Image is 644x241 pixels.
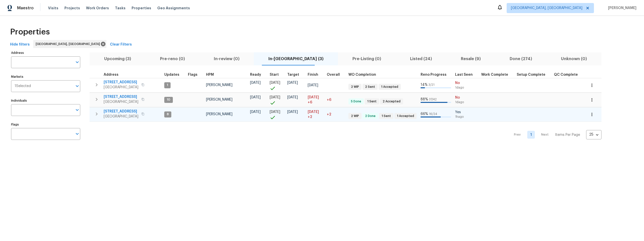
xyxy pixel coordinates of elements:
span: Start [270,73,279,76]
span: [DATE] [250,81,261,85]
span: [PERSON_NAME] [606,6,636,11]
span: Visits [48,6,58,11]
span: +2 [327,113,331,116]
span: Hide filters [10,42,30,48]
span: Done (274) [498,55,544,62]
button: Open [74,83,81,90]
span: 2 Done [363,114,378,118]
span: [GEOGRAPHIC_DATA] [104,99,138,104]
span: 37 / 42 [429,98,437,101]
td: Project started on time [268,93,285,107]
span: [DATE] [308,84,318,87]
span: [DATE] [287,81,298,85]
span: [PERSON_NAME] [206,112,232,116]
span: Pre-Listing (0) [341,55,392,62]
span: 1 Selected [15,84,31,88]
span: Clear Filters [110,42,132,48]
span: [STREET_ADDRESS] [104,109,138,114]
span: Geo Assignments [157,6,190,11]
span: HPM [206,73,214,76]
span: 1d ago [455,86,477,90]
span: Upcoming (3) [93,55,142,62]
span: Work Complete [481,73,508,76]
span: Pre-reno (0) [148,55,196,62]
span: Properties [132,6,151,11]
div: Target renovation project end date [287,73,304,76]
span: 1 Sent [365,99,379,104]
span: [GEOGRAPHIC_DATA], [GEOGRAPHIC_DATA] [36,42,102,47]
button: Hide filters [8,40,32,49]
td: 6 day(s) past target finish date [325,93,346,107]
nav: Pagination Navigation [509,125,601,145]
span: [DATE] [250,96,261,99]
span: Projects [64,6,80,11]
span: WO Completion [348,73,376,76]
span: 16 / 24 [429,112,437,115]
span: [DATE] [287,110,298,114]
span: Flags [188,73,197,76]
span: Yes [455,110,477,115]
span: [DATE] [270,81,280,85]
span: 8 [165,112,171,116]
span: [STREET_ADDRESS] [104,80,138,85]
span: +2 [308,114,312,119]
div: Days past target finish date [327,73,344,76]
span: 1 [165,83,170,87]
div: 25 [586,128,601,141]
span: 1 Sent [380,114,393,118]
span: [DATE] [308,96,319,99]
label: Address [11,51,80,54]
span: [DATE] [270,110,280,114]
span: Resale (9) [450,55,492,62]
span: Target [287,73,299,76]
div: Actual renovation start date [270,73,283,76]
span: In-review (0) [202,55,251,62]
span: 2 WIP [349,85,361,89]
span: No [455,95,477,100]
span: +6 [327,98,331,102]
button: Open [74,130,81,137]
td: Scheduled to finish 6 day(s) late [306,93,325,107]
span: 5 Done [349,99,363,104]
span: QC Complete [554,73,578,76]
span: Maestro [17,6,34,11]
span: [GEOGRAPHIC_DATA] [104,114,138,119]
span: 2 Sent [363,85,377,89]
span: 1h ago [455,115,477,119]
span: [STREET_ADDRESS] [104,94,138,99]
p: Items Per Page [555,132,580,137]
span: Last Seen [455,73,473,76]
span: 66 % [421,112,428,116]
td: 2 day(s) past target finish date [325,107,346,122]
div: [GEOGRAPHIC_DATA], [GEOGRAPHIC_DATA] [33,40,106,48]
span: 14 % [421,83,428,87]
span: [DATE] [250,110,261,114]
span: 3 / 21 [428,83,434,86]
span: [DATE] [270,96,280,99]
span: 2 WIP [349,114,361,118]
span: Properties [10,29,50,34]
span: Updates [164,73,179,76]
a: Goto page 1 [527,131,535,139]
td: Project started on time [268,107,285,122]
span: Unknown (0) [550,55,598,62]
span: Ready [250,73,261,76]
span: 10 [165,98,172,102]
span: +6 [308,100,312,105]
span: Tasks [115,6,126,10]
span: Reno Progress [421,73,447,76]
span: [DATE] [287,96,298,99]
span: Listed (24) [399,55,444,62]
span: 88 % [421,98,428,101]
label: Individuals [11,99,80,102]
button: Open [74,106,81,113]
div: Projected renovation finish date [308,73,323,76]
span: 1 Accepted [379,85,400,89]
span: In-[GEOGRAPHIC_DATA] (3) [257,55,335,62]
span: 1 Accepted [395,114,416,118]
span: [PERSON_NAME] [206,98,232,101]
span: Finish [308,73,318,76]
button: Open [74,59,81,66]
span: [GEOGRAPHIC_DATA] [104,85,138,90]
span: [PERSON_NAME] [206,83,232,87]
